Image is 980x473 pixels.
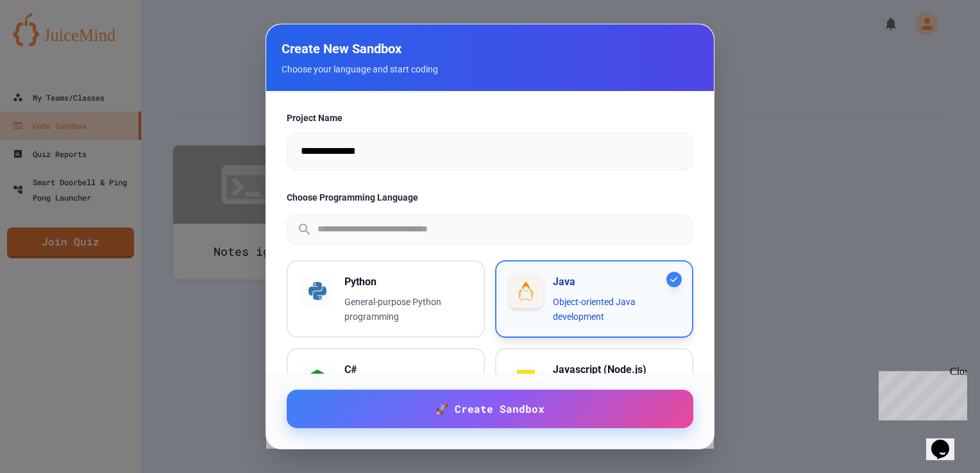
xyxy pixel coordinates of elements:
h3: Python [344,274,471,290]
p: Object-oriented Java development [553,295,679,324]
h3: Java [553,274,679,290]
span: 🚀 Create Sandbox [435,401,545,417]
p: General-purpose Python programming [344,295,471,324]
h2: Create New Sandbox [282,40,698,58]
div: Chat with us now!Close [5,5,89,81]
iframe: chat widget [874,366,967,420]
h3: Javascript (Node.js) [553,362,679,378]
p: Choose your language and start coding [282,63,698,76]
label: Project Name [287,112,693,124]
iframe: chat widget [926,422,967,460]
h3: C# [344,362,471,378]
label: Choose Programming Language [287,191,693,204]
